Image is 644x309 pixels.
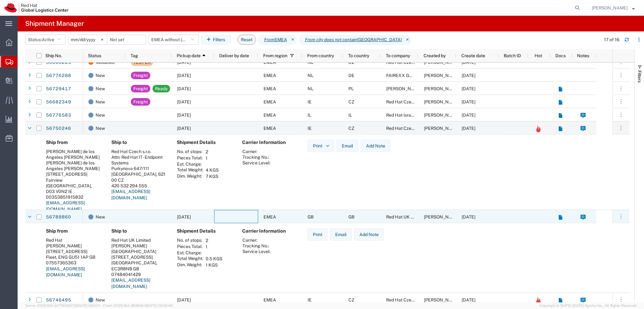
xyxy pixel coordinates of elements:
a: 56789860 [46,212,71,222]
span: Tag [130,53,138,58]
span: EMEA [264,99,276,104]
div: Attn: Red Hat IT - Endpoint Systems [111,154,167,166]
img: logo [4,3,69,13]
span: Filip Moravec [592,4,628,11]
span: EMEA [264,73,276,78]
h4: Ship from [46,140,101,145]
div: Freight [133,72,148,79]
span: EMEA [264,214,276,219]
h4: Shipment Manager [25,16,84,31]
th: No. of stops: [177,149,203,155]
span: IE [308,126,312,131]
th: Dim. Weight: [177,262,203,268]
input: Not set [68,35,107,44]
span: 09/11/2025 [462,214,475,219]
h4: Ship to [111,228,167,234]
span: NL [308,86,314,91]
span: New [96,95,105,108]
th: Tracking No.: [242,243,271,249]
div: [STREET_ADDRESS] [111,254,167,260]
div: [PERSON_NAME] de los Angeles [PERSON_NAME] [46,149,101,160]
span: Red Hat UK Limited [386,214,425,219]
button: [PERSON_NAME] [591,4,635,12]
span: New [96,122,105,135]
div: Fleet, ENG GU51 1AP GB [46,254,101,260]
span: IL [348,113,352,118]
button: Print [308,228,328,241]
div: Freight [133,85,148,92]
span: Dawn Gould [424,99,460,104]
td: 1 KGS [203,262,225,268]
span: Pickup date [177,53,201,58]
span: GB [308,214,314,219]
span: EMEA [264,297,276,302]
th: Carrier: [242,237,271,243]
span: Docs [555,53,566,58]
span: EMEA [264,86,276,91]
div: Purkynova 647/111 [111,166,167,171]
span: From country [307,53,334,58]
span: Hot [535,53,542,58]
th: Service Level: [242,249,271,254]
td: 4 KGS [203,167,221,173]
h4: Carrier Information [242,140,292,145]
span: 09/14/2025 [177,113,191,118]
th: Est. Charge: [177,161,203,167]
span: EMEA [264,113,276,118]
div: [GEOGRAPHIC_DATA], D03 V0N2 IE [46,183,101,194]
span: 09/08/2025 [462,126,475,131]
span: 09/11/2025 [177,99,191,104]
span: Create date [461,53,485,58]
span: NL [308,73,314,78]
div: [GEOGRAPHIC_DATA] [111,249,167,254]
span: Notes [577,53,589,58]
button: Email [336,140,358,152]
span: Ship No. [45,53,62,58]
a: [EMAIL_ADDRESS][DOMAIN_NAME] [46,200,85,212]
span: From city does not contain Brno [299,35,404,45]
div: Red Hat [46,237,101,243]
button: Add Note [361,140,391,152]
span: Alexandra Molnar [424,297,460,302]
h4: Carrier Information [242,228,292,234]
span: New [96,82,105,95]
button: Reset [237,35,256,45]
div: 07557365363 [46,260,101,266]
span: 09/15/2025 [177,214,191,219]
th: Total Weight: [177,167,203,173]
span: 09/02/2025 [462,99,475,104]
span: Red Hat Israel Ltd. [386,113,423,118]
div: [GEOGRAPHIC_DATA], 621 00 CZ [111,171,167,183]
div: 420 532 294 555 [111,183,167,189]
a: [EMAIL_ADDRESS][DOMAIN_NAME] [111,189,150,200]
h4: Shipment Details [177,228,232,234]
td: 1 [203,155,221,161]
span: From region [263,53,287,58]
a: 56750246 [46,124,71,134]
span: Client: 2025.18.0-9839db4 [103,304,173,307]
div: [PERSON_NAME] [46,243,101,249]
a: [EMAIL_ADDRESS][DOMAIN_NAME] [111,278,150,289]
span: CZ [348,126,354,131]
div: Ready [155,85,168,92]
td: 7 KGS [203,173,221,179]
span: Red Hat Czech s.r.o. [386,126,426,131]
a: 56729417 [46,84,71,94]
span: IE [308,99,312,104]
span: PL [348,86,354,91]
span: From EMEA [258,35,289,45]
a: 56608225 [46,58,71,68]
th: Carrier: [242,149,271,154]
th: Service Level: [242,160,271,166]
div: 00353851915832 [46,194,101,200]
span: Filip Moravec [424,73,460,78]
button: Print [308,140,334,152]
span: New [96,210,105,223]
span: 09/10/2025 [177,86,191,91]
div: Red Hat Czech s.r.o. [111,149,167,154]
span: Yaron Dayagi [424,113,460,118]
span: [DATE] 09:32:48 [146,304,173,307]
div: [PERSON_NAME] de los Angeles [PERSON_NAME] [46,160,101,171]
div: Red Hat UK Limited [111,237,167,243]
h4: Shipment Details [177,140,232,145]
